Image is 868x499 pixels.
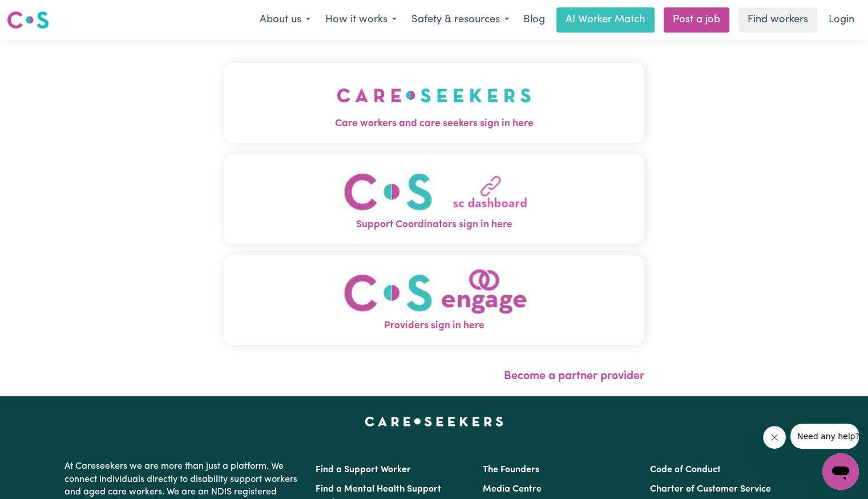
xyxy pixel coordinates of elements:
[650,485,771,494] a: Charter of Customer Service
[822,7,861,33] a: Login
[556,7,655,33] a: AI Worker Match
[224,218,644,232] span: Support Coordinators sign in here
[224,116,644,131] span: Care workers and care seekers sign in here
[763,426,786,449] iframe: Close message
[822,453,859,490] iframe: Button to launch messaging window
[224,154,644,244] button: Support Coordinators sign in here
[483,465,539,474] a: The Founders
[790,424,859,449] iframe: Message from company
[650,465,721,474] a: Code of Conduct
[224,63,644,143] button: Care workers and care seekers sign in here
[516,7,552,33] a: Blog
[738,7,817,33] a: Find workers
[224,319,644,333] span: Providers sign in here
[365,417,503,426] a: Careseekers home page
[404,8,516,32] button: Safety & resources
[316,465,411,474] a: Find a Support Worker
[483,485,542,494] a: Media Centre
[224,255,644,345] button: Providers sign in here
[252,8,318,32] button: About us
[318,8,404,32] button: How it works
[504,371,644,382] a: Become a partner provider
[7,8,69,17] span: Need any help?
[664,7,729,33] a: Post a job
[7,7,49,33] a: Careseekers logo
[7,10,49,30] img: Careseekers logo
